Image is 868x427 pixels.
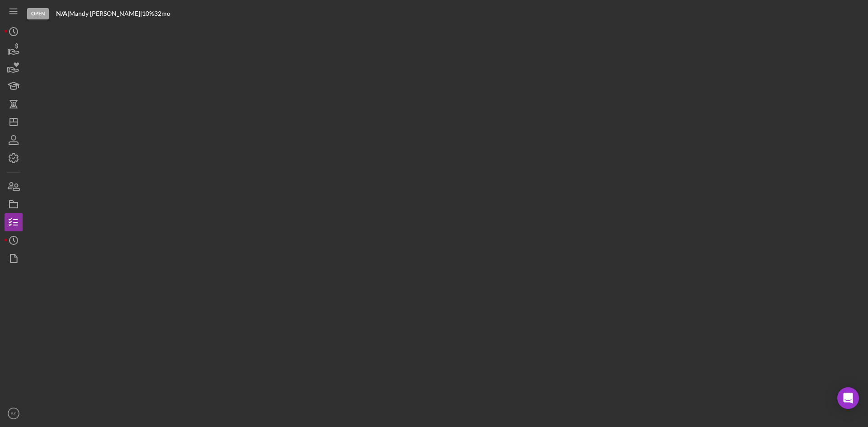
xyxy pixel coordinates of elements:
b: N/A [56,9,67,17]
div: Mandy [PERSON_NAME] | [69,10,142,17]
div: 32 mo [154,10,170,17]
div: Open Intercom Messenger [837,387,859,409]
div: Open [27,8,49,19]
text: BS [11,411,17,416]
div: 10 % [142,10,154,17]
button: BS [5,404,23,422]
div: | [56,10,69,17]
